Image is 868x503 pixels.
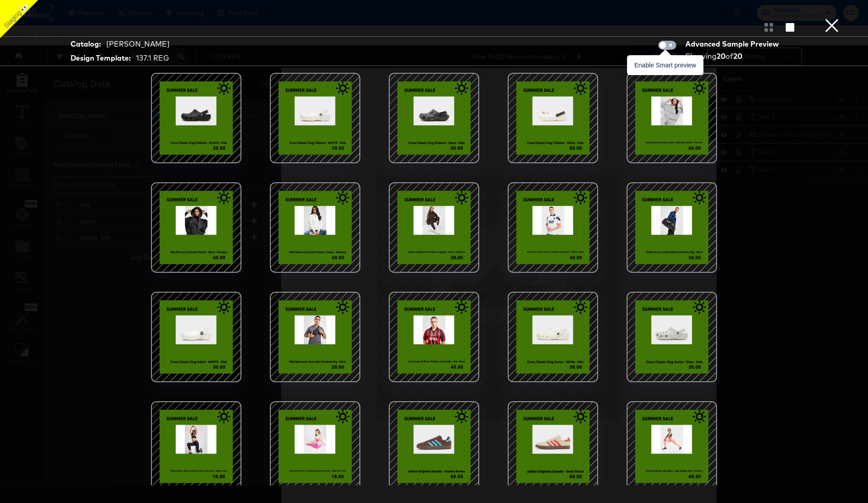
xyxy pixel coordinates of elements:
[733,52,742,61] strong: 20
[106,39,170,49] div: [PERSON_NAME]
[685,39,782,49] div: Advanced Sample Preview
[71,53,131,63] strong: Design Template:
[717,52,726,61] strong: 20
[71,39,101,49] strong: Catalog:
[685,51,782,62] div: Showing of
[136,53,169,63] div: 137.1 REG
